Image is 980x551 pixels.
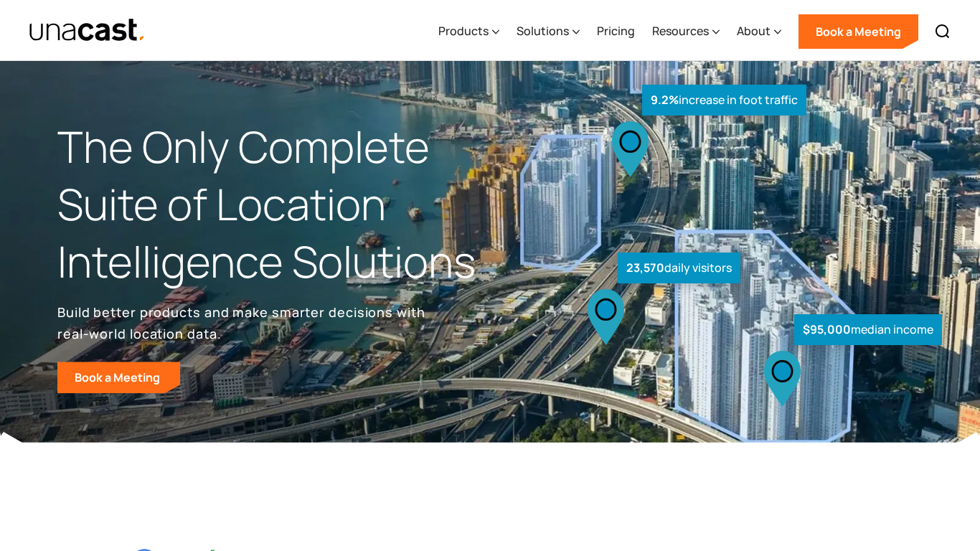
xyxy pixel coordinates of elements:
[737,22,771,39] div: About
[517,22,569,39] div: Solutions
[57,118,490,290] h1: The Only Complete Suite of Location Intelligence Solutions
[438,22,489,39] div: Products
[794,314,942,345] div: median income
[652,22,709,39] div: Resources
[618,253,740,283] div: daily visitors
[737,2,781,61] div: About
[626,260,664,275] strong: 23,570
[57,301,430,344] p: Build better products and make smarter decisions with real-world location data.
[798,14,918,49] a: Book a Meeting
[934,23,951,40] img: Search icon
[642,85,806,116] div: increase in foot traffic
[597,2,635,61] a: Pricing
[29,18,146,43] img: Unacast text logo
[803,321,851,337] strong: $95,000
[29,18,146,43] a: home
[651,92,679,108] strong: 9.2%
[57,362,180,393] a: Book a Meeting
[517,2,580,61] div: Solutions
[438,2,499,61] div: Products
[652,2,720,61] div: Resources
